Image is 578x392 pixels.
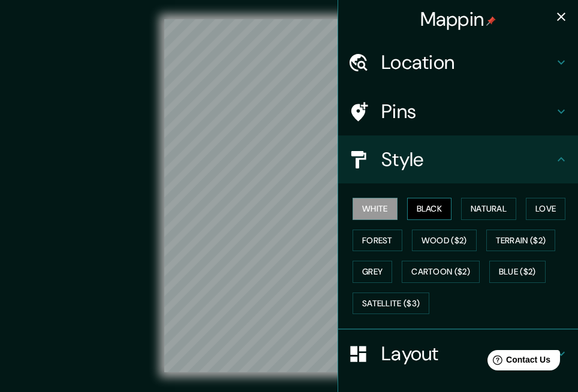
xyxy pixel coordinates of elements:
button: Wood ($2) [412,230,477,252]
h4: Mappin [420,7,496,31]
button: Satellite ($3) [353,293,429,315]
h4: Layout [381,342,554,366]
h4: Style [381,147,554,171]
button: Grey [353,261,392,283]
button: Blue ($2) [489,261,546,283]
div: Pins [338,88,578,135]
div: Style [338,135,578,183]
button: Natural [461,198,516,220]
div: Layout [338,330,578,378]
canvas: Map [164,19,414,372]
button: White [353,198,398,220]
button: Forest [353,230,402,252]
img: pin-icon.png [486,16,496,26]
button: Love [526,198,565,220]
button: Black [407,198,452,220]
h4: Pins [381,99,554,123]
button: Cartoon ($2) [402,261,480,283]
iframe: Help widget launcher [471,345,565,379]
button: Terrain ($2) [486,230,556,252]
div: Location [338,38,578,86]
h4: Location [381,50,554,74]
